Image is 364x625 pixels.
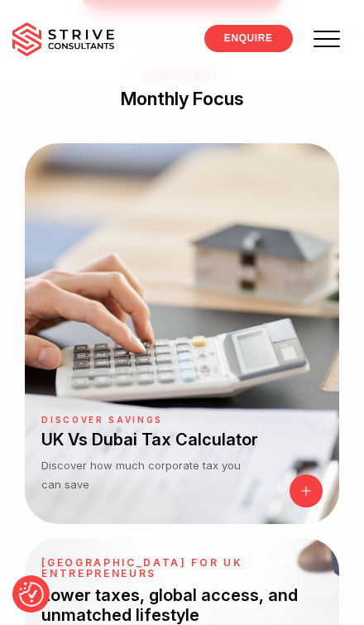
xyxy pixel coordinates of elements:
[12,22,114,56] img: main-logo.svg
[41,415,292,425] h6: discover savings
[41,456,242,494] p: Discover how much corporate tax you can save
[25,87,338,112] h2: Monthly Focus
[41,585,322,625] h3: Lower taxes, global access, and unmatched lifestyle
[204,25,293,52] a: ENQUIRE
[41,557,322,579] h6: [GEOGRAPHIC_DATA] for UK entrepreneurs
[19,582,44,607] img: Revisit consent button
[25,143,338,524] a: discover savings UK Vs Dubai Tax Calculator Discover how much corporate tax you can save
[41,430,292,450] h3: UK Vs Dubai Tax Calculator
[19,582,44,607] button: Consent Preferences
